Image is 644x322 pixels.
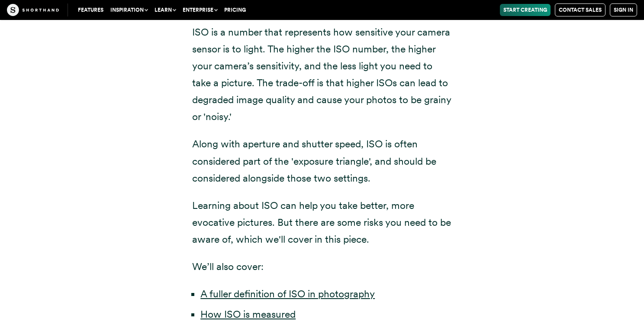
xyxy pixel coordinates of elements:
[179,4,221,16] button: Enterprise
[500,4,551,16] a: Start Creating
[107,4,151,16] button: Inspiration
[192,197,452,248] p: Learning about ISO can help you take better, more evocative pictures. But there are some risks yo...
[221,4,249,16] a: Pricing
[200,288,375,300] a: A fuller definition of ISO in photography
[610,3,637,16] a: Sign in
[192,258,452,275] p: We’ll also cover:
[200,308,296,320] a: How ISO is measured
[192,136,452,186] p: Along with aperture and shutter speed, ISO is often considered part of the 'exposure triangle', a...
[192,24,452,126] p: ISO is a number that represents how sensitive your camera sensor is to light. The higher the ISO ...
[74,4,107,16] a: Features
[7,4,59,16] img: The Craft
[151,4,179,16] button: Learn
[555,3,605,16] a: Contact Sales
